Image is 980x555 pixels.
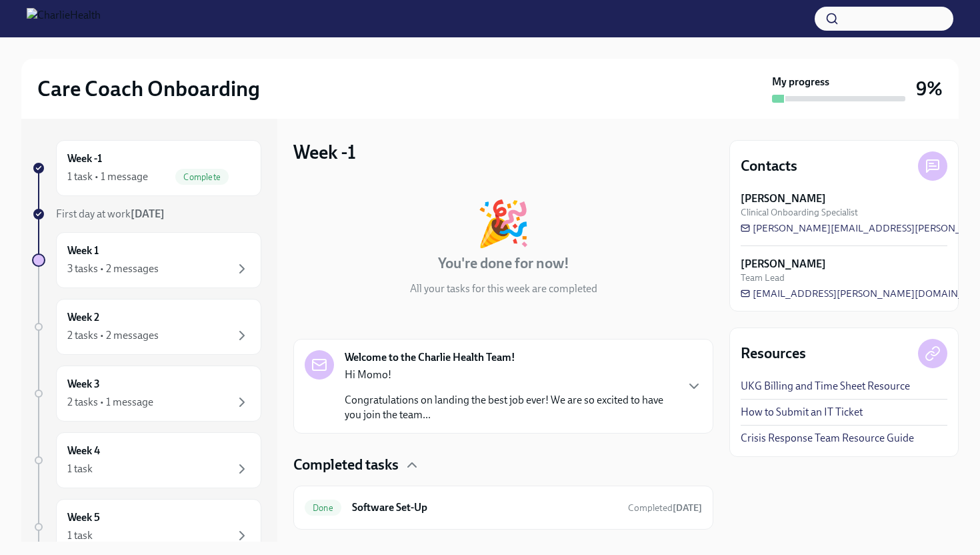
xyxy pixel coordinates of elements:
span: First day at work [56,207,165,220]
div: 1 task • 1 message [67,169,148,184]
a: Week 41 task [32,432,261,488]
a: Crisis Response Team Resource Guide [741,431,914,446]
h4: Contacts [741,156,797,176]
h2: Care Coach Onboarding [37,75,260,102]
a: DoneSoftware Set-UpCompleted[DATE] [305,497,702,518]
strong: [PERSON_NAME] [741,257,826,271]
strong: My progress [772,75,829,89]
h6: Week 1 [67,243,99,258]
h3: Week -1 [293,140,356,164]
div: 3 tasks • 2 messages [67,261,159,276]
img: CharlieHealth [27,8,101,29]
h6: Week 5 [67,510,100,525]
h3: 9% [916,77,943,101]
h6: Software Set-Up [352,500,617,515]
div: 1 task [67,528,93,543]
span: Clinical Onboarding Specialist [741,206,858,219]
p: Hi Momo! [345,368,675,382]
strong: [PERSON_NAME] [741,191,826,206]
p: Congratulations on landing the best job ever! We are so excited to have you join the team... [345,393,675,422]
a: Week 13 tasks • 2 messages [32,232,261,288]
strong: Welcome to the Charlie Health Team! [345,350,515,365]
p: All your tasks for this week are completed [410,282,597,296]
div: 2 tasks • 1 message [67,395,153,410]
h6: Week 3 [67,377,100,392]
a: First day at work[DATE] [32,207,261,221]
a: Week 32 tasks • 1 message [32,366,261,422]
a: Week 22 tasks • 2 messages [32,299,261,355]
span: August 18th, 2025 10:40 [628,502,702,514]
a: How to Submit an IT Ticket [741,405,863,420]
span: Team Lead [741,271,785,284]
h6: Week 4 [67,444,100,458]
div: 1 task [67,462,93,476]
span: Completed [628,502,702,514]
h6: Week -1 [67,151,102,166]
div: 🎉 [476,201,531,245]
h4: Resources [741,344,806,364]
h4: You're done for now! [438,253,569,273]
div: 2 tasks • 2 messages [67,328,159,343]
a: Week -11 task • 1 messageComplete [32,140,261,196]
h4: Completed tasks [293,455,399,475]
div: Completed tasks [293,455,713,475]
strong: [DATE] [673,502,702,514]
strong: [DATE] [131,207,165,220]
a: UKG Billing and Time Sheet Resource [741,379,910,394]
span: Complete [175,172,229,182]
span: Done [305,503,341,513]
h6: Week 2 [67,310,99,325]
a: Week 51 task [32,499,261,555]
